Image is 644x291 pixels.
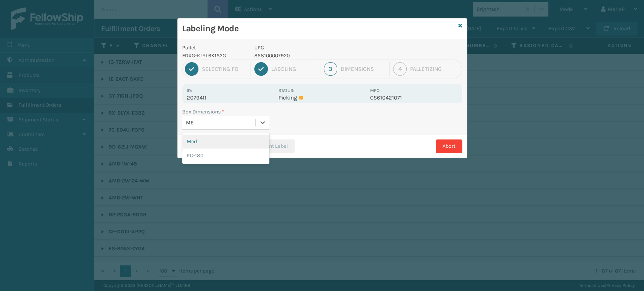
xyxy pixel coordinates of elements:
div: Palletizing [410,66,459,72]
p: FDXG-KLYL6K1S2G [182,52,246,60]
label: MPO: [370,88,381,93]
div: 1 [185,62,198,76]
p: CS610421071 [370,94,457,101]
p: 2079411 [187,94,274,101]
div: 3 [324,62,337,76]
div: Labeling [271,66,317,72]
div: Selecting FO [202,66,247,72]
button: Print Label [248,139,295,153]
div: 4 [393,62,407,76]
div: 2 [254,62,268,76]
p: 858100007920 [254,52,366,60]
p: UPC [254,44,366,52]
h3: Labeling Mode [182,23,455,34]
p: Picking [278,94,366,101]
div: Dimensions [341,66,386,72]
label: Id: [187,88,192,93]
label: Box Dimensions [182,108,224,116]
div: PC-180 [182,149,269,162]
button: Abort [436,139,462,153]
div: Med [182,135,269,149]
label: Status: [278,88,294,93]
p: Pallet [182,44,246,52]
